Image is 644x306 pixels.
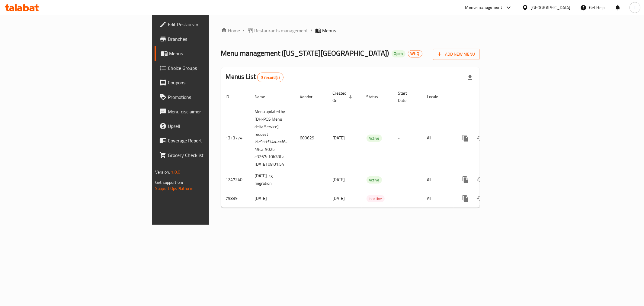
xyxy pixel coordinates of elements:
a: Coverage Report [155,133,260,148]
span: Locale [427,93,446,100]
div: Total records count [257,73,284,82]
h2: Menus List [226,72,284,82]
a: Menu disclaimer [155,104,260,119]
th: Actions [453,88,521,106]
span: Status [367,93,386,100]
span: Grocery Checklist [168,151,255,159]
span: [DATE] [333,134,345,142]
div: Inactive [367,195,385,202]
div: Menu-management [465,4,502,11]
div: Export file [463,70,477,85]
a: Grocery Checklist [155,148,260,162]
span: Created On [333,90,354,104]
span: Menus [322,27,336,34]
span: Branches [168,35,255,43]
span: [DATE] [333,194,345,202]
table: enhanced table [221,88,521,208]
span: Upsell [168,122,255,130]
span: Active [367,135,382,142]
td: [DATE] [250,189,295,208]
span: Add New Menu [438,50,475,58]
button: Change Status [473,172,487,187]
nav: breadcrumb [221,27,480,34]
button: Change Status [473,191,487,206]
td: Menu updated by [DH-POS Menu delta Service] request Id:c911f74a-cef6-49ca-902b-e3267c10b38f at [D... [250,106,295,170]
td: - [393,170,422,189]
span: [DATE] [333,176,345,184]
td: - [393,189,422,208]
span: Coverage Report [168,137,255,144]
span: Active [367,177,382,184]
span: ID [226,93,237,100]
button: more [458,191,473,206]
td: All [422,189,453,208]
span: Vendor [300,93,321,100]
button: more [458,172,473,187]
a: Edit Restaurant [155,17,260,32]
span: Choice Groups [168,64,255,72]
span: Open [392,51,405,56]
a: Branches [155,32,260,46]
a: Choice Groups [155,61,260,75]
span: Name [255,93,273,100]
a: Menus [155,46,260,61]
span: Menu disclaimer [168,108,255,115]
span: 1.0.0 [171,168,180,176]
span: Menus [169,50,255,57]
span: Start Date [398,90,415,104]
a: Promotions [155,90,260,104]
td: All [422,106,453,170]
td: - [393,106,422,170]
a: Restaurants management [247,27,308,34]
span: Promotions [168,93,255,101]
span: Restaurants management [255,27,308,34]
button: Change Status [473,131,487,145]
div: [GEOGRAPHIC_DATA] [531,4,571,11]
td: All [422,170,453,189]
button: Add New Menu [433,49,480,60]
span: Inactive [367,195,385,202]
button: more [458,131,473,145]
span: Coupons [168,79,255,86]
td: 600629 [295,106,328,170]
span: Version: [155,168,170,176]
td: [DATE]-cg migration [250,170,295,189]
div: Active [367,176,382,184]
span: Get support on: [155,178,183,186]
span: Edit Restaurant [168,21,255,28]
span: 3 record(s) [258,75,283,80]
a: Coupons [155,75,260,90]
span: WI-Q [408,51,422,56]
span: T [634,4,636,11]
div: Open [392,50,405,57]
a: Support.OpsPlatform [155,184,194,192]
a: Upsell [155,119,260,133]
span: Menu management ( [US_STATE][GEOGRAPHIC_DATA] ) [221,46,389,60]
li: / [311,27,313,34]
